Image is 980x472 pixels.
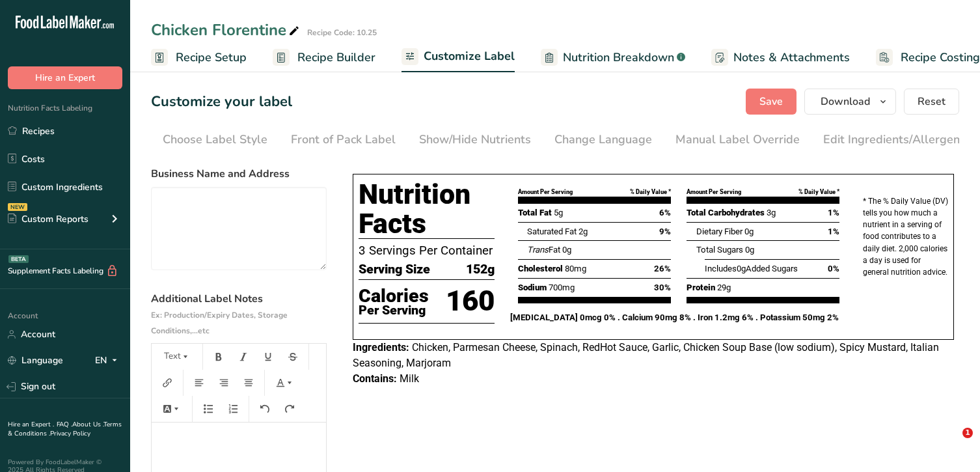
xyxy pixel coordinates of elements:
div: Change Language [554,131,652,148]
span: Includes Added Sugars [705,264,798,273]
div: BETA [8,255,29,263]
span: Ex: Production/Expiry Dates, Storage Conditions,...etc [151,310,288,336]
span: 700mg [549,283,575,292]
span: 0g [562,245,571,255]
span: 9% [659,225,671,238]
div: Chicken Florentine [151,18,302,42]
div: Custom Reports [8,212,88,226]
span: Total Sugars [696,245,743,255]
div: Amount Per Serving [518,187,573,197]
p: [MEDICAL_DATA] 0mcg 0% . Calcium 90mg 8% . Iron 1.2mg 6% . Potassium 50mg 2% [510,311,847,324]
div: % Daily Value * [630,187,671,197]
h1: Customize your label [151,91,292,113]
a: Recipe Setup [151,43,247,72]
div: Recipe Code: 10.25 [307,27,377,38]
div: Front of Pack Label [291,131,396,148]
div: % Daily Value * [798,187,839,197]
span: 2g [578,227,588,236]
span: 0g [745,245,754,255]
span: Customize Label [424,48,515,65]
span: 0% [828,262,839,275]
p: 160 [446,280,495,323]
a: Terms & Conditions . [8,420,122,438]
label: Business Name and Address [151,166,327,182]
p: 3 Servings Per Container [359,242,495,260]
span: Nutrition Breakdown [563,49,674,66]
span: Sodium [518,283,547,292]
a: Hire an Expert . [8,420,54,429]
button: Save [746,89,796,115]
span: Dietary Fiber [696,227,742,236]
a: Nutrition Breakdown [541,43,685,72]
button: Reset [904,89,959,115]
button: Text [157,346,197,367]
span: Fat [527,245,560,255]
span: Download [821,94,870,109]
a: Customize Label [402,42,515,73]
span: Recipe Builder [297,49,375,66]
a: FAQ . [57,420,72,429]
span: Contains: [353,372,397,385]
span: Chicken, Parmesan Cheese, Spinach, RedHot Sauce, Garlic, Chicken Soup Base (low sodium), Spicy Mu... [353,341,939,369]
iframe: Intercom live chat [936,428,967,459]
a: About Us . [72,420,103,429]
i: Trans [527,245,549,255]
p: * The % Daily Value (DV) tells you how much a nutrient in a serving of food contributes to a dail... [863,195,948,278]
a: Privacy Policy [50,429,90,438]
div: Manual Label Override [675,131,800,148]
label: Additional Label Notes [151,291,327,338]
a: Recipe Costing [876,43,980,72]
span: 29g [717,283,731,292]
button: Download [804,89,896,115]
div: Choose Label Style [163,131,267,148]
a: Recipe Builder [273,43,375,72]
span: 1 [962,428,973,438]
span: Total Fat [518,208,552,217]
a: Notes & Attachments [711,43,850,72]
span: Recipe Setup [176,49,247,66]
span: Notes & Attachments [733,49,850,66]
a: Language [8,349,63,372]
span: 26% [654,262,671,275]
button: Hire an Expert [8,66,122,89]
span: Recipe Costing [901,49,980,66]
div: Amount Per Serving [687,187,741,197]
span: 6% [659,206,671,219]
div: NEW [8,203,27,211]
span: 5g [554,208,563,217]
p: Per Serving [359,305,429,316]
h1: Nutrition Facts [359,180,495,239]
span: 0g [744,227,754,236]
div: Show/Hide Nutrients [419,131,531,148]
span: Save [759,94,783,109]
span: Saturated Fat [527,227,577,236]
span: 80mg [565,264,586,273]
span: Serving Size [359,260,430,279]
span: 1% [828,206,839,219]
span: 152g [466,260,495,279]
span: Reset [918,94,946,109]
p: Calories [359,286,429,306]
span: 0g [737,264,746,273]
span: 1% [828,225,839,238]
span: Protein [687,283,715,292]
span: Ingredients: [353,341,409,354]
span: Milk [400,372,419,385]
span: 30% [654,281,671,294]
div: EN [95,353,122,368]
span: Total Carbohydrates [687,208,765,217]
span: 3g [767,208,776,217]
span: Cholesterol [518,264,563,273]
